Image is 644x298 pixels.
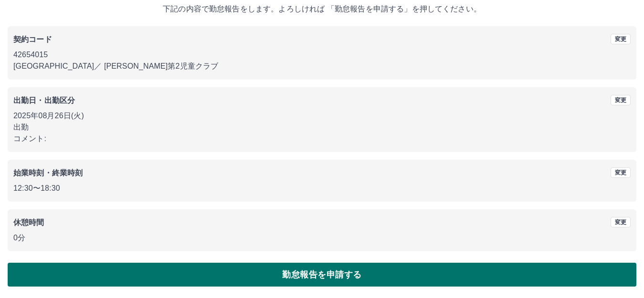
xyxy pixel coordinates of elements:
b: 始業時刻・終業時刻 [13,169,83,177]
p: 下記の内容で勤怠報告をします。よろしければ 「勤怠報告を申請する」を押してください。 [8,3,636,15]
b: 契約コード [13,35,52,43]
b: 出勤日・出勤区分 [13,96,75,104]
p: 出勤 [13,122,631,133]
p: 2025年08月26日(火) [13,110,631,122]
p: コメント: [13,133,631,144]
p: 12:30 〜 18:30 [13,183,631,194]
p: 0分 [13,232,631,244]
p: [GEOGRAPHIC_DATA] ／ [PERSON_NAME]第2児童クラブ [13,61,631,72]
button: 勤怠報告を申請する [8,263,636,287]
button: 変更 [611,95,631,105]
button: 変更 [611,34,631,44]
button: 変更 [611,167,631,178]
button: 変更 [611,217,631,227]
b: 休憩時間 [13,218,44,226]
p: 42654015 [13,49,631,61]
